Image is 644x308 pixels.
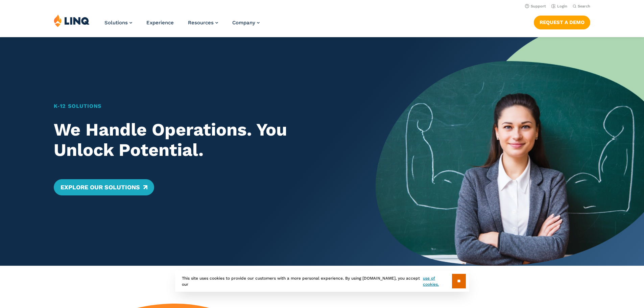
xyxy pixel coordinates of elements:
[534,16,590,29] a: Request a Demo
[232,20,260,26] a: Company
[534,14,590,29] nav: Button Navigation
[104,20,128,26] span: Solutions
[104,20,132,26] a: Solutions
[573,4,590,9] button: Open Search Bar
[146,20,174,26] a: Experience
[525,4,546,8] a: Support
[54,120,350,160] h2: We Handle Operations. You Unlock Potential.
[54,102,350,110] h1: K‑12 Solutions
[188,20,218,26] a: Resources
[232,20,255,26] span: Company
[578,4,590,8] span: Search
[551,4,567,8] a: Login
[175,270,469,292] div: This site uses cookies to provide our customers with a more personal experience. By using [DOMAIN...
[376,37,644,266] img: Home Banner
[188,20,214,26] span: Resources
[54,14,90,27] img: LINQ | K‑12 Software
[54,179,154,195] a: Explore Our Solutions
[423,275,452,287] a: use of cookies.
[104,14,260,37] nav: Primary Navigation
